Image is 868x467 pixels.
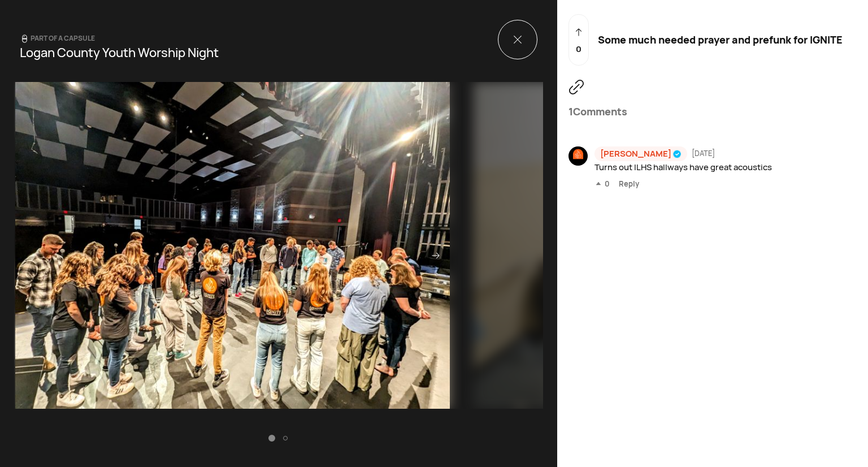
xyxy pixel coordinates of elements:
[692,148,715,159] div: [DATE]
[576,43,581,56] p: 0
[13,33,225,44] div: PART OF A CAPSULE
[598,32,843,47] div: Some much needed prayer and prefunk for IGNITE
[568,104,627,119] div: 1 Comments
[594,146,687,162] div: [PERSON_NAME]
[14,82,451,409] img: resizeImage
[20,44,219,62] div: Logan County Youth Worship Night
[619,179,639,190] div: Reply
[605,179,610,190] div: 0
[673,150,682,158] img: tick
[568,146,588,166] img: resizeImage
[594,161,772,173] span: Turns out ILHS hallways have great acoustics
